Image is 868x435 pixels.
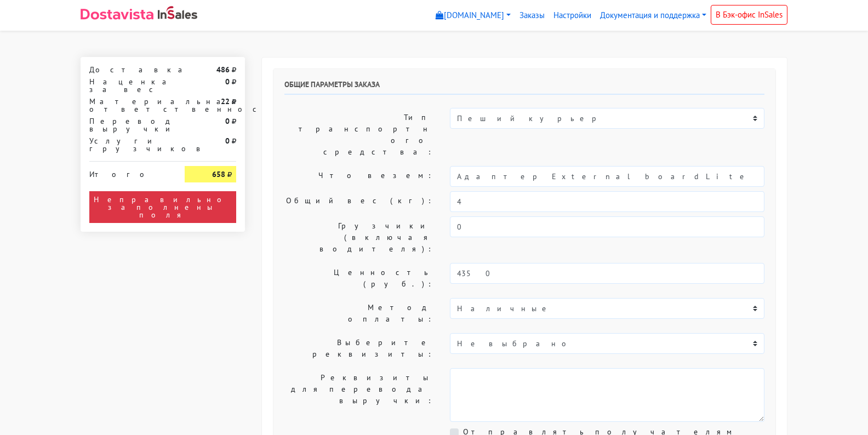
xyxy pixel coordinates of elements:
[276,333,442,364] label: Выберите реквизиты:
[515,5,549,26] a: Заказы
[711,5,787,25] a: В Бэк-офис InSales
[284,80,764,95] h6: Общие параметры заказа
[276,191,442,212] label: Общий вес (кг):
[81,66,176,73] div: Доставка
[158,6,197,19] img: InSales
[276,263,442,294] label: Ценность (руб.):
[212,169,225,179] strong: 658
[276,108,442,162] label: Тип транспортного средства:
[81,137,176,152] div: Услуги грузчиков
[81,98,176,113] div: Материальная ответственность
[276,368,442,422] label: Реквизиты для перевода выручки:
[225,77,230,87] strong: 0
[225,116,230,126] strong: 0
[276,216,442,259] label: Грузчики (включая водителя):
[81,9,153,20] img: Dostavista - срочная курьерская служба доставки
[596,5,711,26] a: Документация и поддержка
[89,191,236,223] div: Неправильно заполнены поля
[276,166,442,187] label: Что везем:
[225,136,230,146] strong: 0
[431,5,515,26] a: [DOMAIN_NAME]
[221,96,230,106] strong: 22
[549,5,596,26] a: Настройки
[276,298,442,329] label: Метод оплаты:
[81,78,176,93] div: Наценка за вес
[89,166,168,178] div: Итого
[216,65,230,75] strong: 486
[81,117,176,133] div: Перевод выручки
